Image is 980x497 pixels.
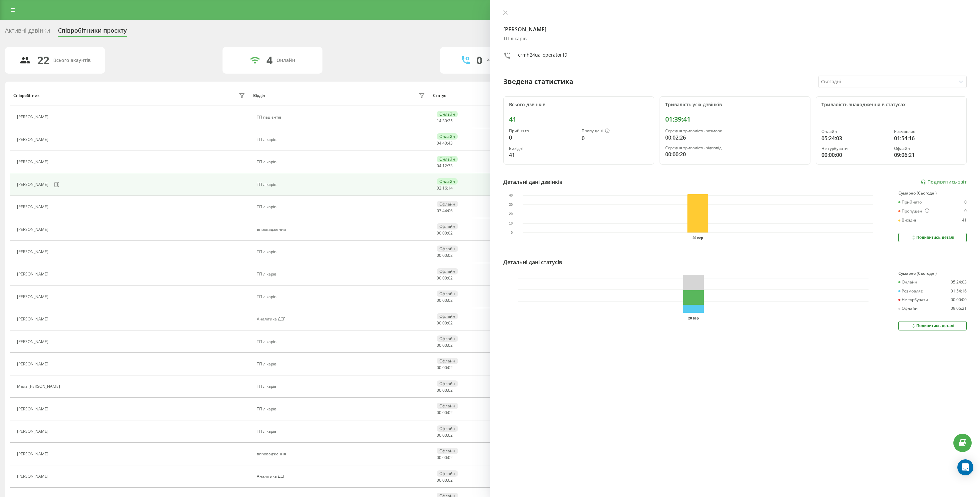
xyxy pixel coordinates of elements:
[503,77,573,87] div: Зведена статистика
[257,205,426,209] div: ТП лікарів
[821,134,889,142] div: 05:24:03
[448,342,453,348] span: 02
[257,249,426,254] div: ТП лікарів
[693,236,703,240] text: 20 вер
[437,342,441,348] span: 00
[448,275,453,281] span: 02
[437,268,458,274] div: Офлайн
[437,209,453,213] div: : :
[437,387,441,393] span: 00
[17,249,50,254] div: [PERSON_NAME]
[951,289,967,293] div: 01:54:16
[437,432,441,438] span: 00
[437,111,458,117] div: Онлайн
[17,137,50,142] div: [PERSON_NAME]
[437,298,453,303] div: : :
[17,362,50,366] div: [PERSON_NAME]
[898,218,916,223] div: Вихідні
[276,58,295,63] div: Онлайн
[437,290,458,297] div: Офлайн
[442,163,447,169] span: 12
[437,156,458,162] div: Онлайн
[437,365,441,370] span: 00
[437,275,441,281] span: 00
[437,313,458,319] div: Офлайн
[437,403,458,409] div: Офлайн
[442,432,447,438] span: 00
[951,280,967,284] div: 05:24:03
[898,321,967,330] button: Подивитись деталі
[437,186,453,191] div: : :
[911,323,954,328] div: Подивитись деталі
[448,163,453,169] span: 33
[437,141,453,146] div: : :
[53,58,91,63] div: Всього акаунтів
[503,36,967,42] div: ТП лікарів
[448,455,453,460] span: 02
[448,230,453,236] span: 02
[665,150,805,158] div: 00:00:20
[433,93,446,98] div: Статус
[665,134,805,142] div: 00:02:26
[437,388,453,393] div: : :
[442,297,447,303] span: 00
[442,230,447,236] span: 00
[688,316,699,320] text: 20 вер
[437,470,458,477] div: Офлайн
[257,407,426,411] div: ТП лікарів
[509,146,576,151] div: Вихідні
[257,182,426,187] div: ТП лікарів
[448,208,453,214] span: 06
[448,432,453,438] span: 02
[509,134,576,142] div: 0
[894,146,961,151] div: Офлайн
[17,294,50,299] div: [PERSON_NAME]
[448,252,453,258] span: 02
[582,134,649,142] div: 0
[253,93,265,98] div: Відділ
[257,474,426,479] div: Аналітика ДСГ
[437,380,458,387] div: Офлайн
[437,178,458,185] div: Онлайн
[437,410,453,415] div: : :
[257,452,426,456] div: впровадження
[437,433,453,438] div: : :
[442,477,447,483] span: 00
[13,93,40,98] div: Співробітник
[17,429,50,434] div: [PERSON_NAME]
[17,407,50,411] div: [PERSON_NAME]
[17,339,50,344] div: [PERSON_NAME]
[257,137,426,142] div: ТП лікарів
[437,343,453,348] div: : :
[503,178,563,186] div: Детальні дані дзвінків
[437,118,441,124] span: 14
[951,297,967,302] div: 00:00:00
[442,320,447,326] span: 00
[511,231,513,235] text: 0
[437,335,458,342] div: Офлайн
[898,191,967,196] div: Сумарно (Сьогодні)
[964,200,967,205] div: 0
[257,115,426,120] div: ТП пацієнтів
[448,365,453,370] span: 02
[442,365,447,370] span: 00
[437,455,453,460] div: : :
[509,115,649,123] div: 41
[964,209,967,214] div: 0
[17,272,50,276] div: [PERSON_NAME]
[898,233,967,242] button: Подивитись деталі
[509,194,513,197] text: 40
[437,252,441,258] span: 00
[518,52,567,61] div: crmh24ua_operator19
[448,410,453,415] span: 02
[448,297,453,303] span: 02
[582,129,649,134] div: Пропущені
[448,140,453,146] span: 43
[898,280,917,284] div: Онлайн
[257,294,426,299] div: ТП лікарів
[437,297,441,303] span: 00
[448,118,453,124] span: 25
[442,387,447,393] span: 00
[257,384,426,389] div: ТП лікарів
[898,289,923,293] div: Розмовляє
